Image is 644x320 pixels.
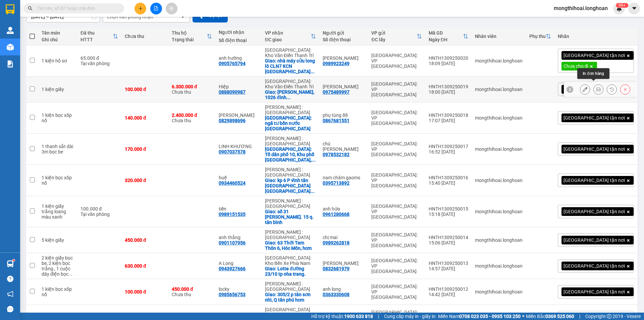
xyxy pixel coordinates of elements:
[371,203,422,220] div: [GEOGRAPHIC_DATA]: VP [GEOGRAPHIC_DATA]
[563,289,625,295] span: [GEOGRAPHIC_DATA] tận nơi
[80,37,113,42] div: HTTT
[219,84,258,89] div: Hiệp
[219,235,258,240] div: anh thắng
[311,188,315,194] span: ...
[579,313,580,320] span: |
[7,306,13,312] span: message
[125,289,165,294] div: 100.000 đ
[548,4,613,12] span: mongthihoai.longhoan
[429,112,468,118] div: HNTH1309250018
[168,28,215,45] th: Toggle SortBy
[219,180,246,186] div: 0934460524
[172,37,207,42] div: Trạng thái
[42,286,74,297] div: 1 kiện bọc xốp nổ
[323,152,350,157] div: 0978532182
[563,115,625,121] span: [GEOGRAPHIC_DATA] tận nơi
[25,26,122,52] span: [PHONE_NUMBER] - [DOMAIN_NAME]
[265,30,311,36] div: VP nhận
[563,263,625,269] span: [GEOGRAPHIC_DATA] tận nơi
[368,28,425,45] th: Toggle SortBy
[384,313,436,320] span: Cung cấp máy in - giấy in:
[522,315,524,318] span: ⚪️
[42,203,74,220] div: 1 kiện giấy trắng loang màu xanh
[429,149,468,154] div: 16:52 [DATE]
[371,232,422,248] div: [GEOGRAPHIC_DATA]: VP [GEOGRAPHIC_DATA]
[80,55,118,61] div: 65.000 đ
[371,110,422,126] div: [GEOGRAPHIC_DATA]: VP [GEOGRAPHIC_DATA]
[125,115,165,121] div: 140.000 đ
[80,312,118,318] div: 100.000 đ
[323,55,365,61] div: anh minh
[265,89,316,100] div: Giao: kho đá hoàng minh đạt, 1026 đinh tiên hoàng an nhân, hoàng đô duy tiên hà nam
[42,237,74,243] div: 5 kiện giấy
[563,209,625,215] span: [GEOGRAPHIC_DATA] tận nơi
[265,79,316,89] div: [GEOGRAPHIC_DATA]: Kho Văn Điển Thanh Trì
[265,104,316,115] div: [PERSON_NAME] : [GEOGRAPHIC_DATA]
[68,271,72,277] span: ...
[563,63,588,69] span: Chưa cho đi
[7,276,13,282] span: question-circle
[219,149,246,154] div: 0907037578
[429,240,468,245] div: 15:06 [DATE]
[429,30,463,36] div: Mã GD
[265,178,316,194] div: Giao: kp 6 P vĩnh tân tp tân uyên tỉnh bình dương
[7,291,13,297] span: notification
[475,178,523,183] div: mongthihoai.longhoan
[265,229,316,240] div: [PERSON_NAME] : [GEOGRAPHIC_DATA]
[371,141,422,157] div: [GEOGRAPHIC_DATA]: VP [GEOGRAPHIC_DATA]
[265,136,316,146] div: [PERSON_NAME] : [GEOGRAPHIC_DATA]
[323,37,365,42] div: Số điện thoại
[429,206,468,212] div: HNTH1309250015
[429,235,468,240] div: HNTH1309250014
[172,112,212,123] div: Chưa thu
[371,37,416,42] div: ĐC lấy
[628,3,640,14] button: caret-down
[563,146,625,152] span: [GEOGRAPHIC_DATA] tận nơi
[323,212,350,217] div: 0961280668
[529,34,546,39] div: Phụ thu
[42,175,74,186] div: 1 kiện bọc xốp nổ
[371,81,422,97] div: [GEOGRAPHIC_DATA]: VP [GEOGRAPHIC_DATA]
[42,144,74,154] div: 1 thanh sắt dài 3m bọc be
[219,175,258,180] div: huệ
[323,89,350,95] div: 0975489997
[219,61,246,66] div: 0905765794
[323,61,350,66] div: 0989923249
[563,86,625,92] span: [GEOGRAPHIC_DATA] tận nơi
[429,55,468,61] div: HNTH1309250020
[219,286,258,292] div: locky
[125,178,165,183] div: 320.000 đ
[7,27,14,34] img: warehouse-icon
[219,30,258,35] div: Người nhận
[371,30,416,36] div: VP gửi
[438,313,521,320] span: Miền Nam
[429,89,468,95] div: 18:00 [DATE]
[545,314,574,319] strong: 0369 525 060
[80,212,118,217] div: Tại văn phòng
[219,206,258,212] div: tiến
[429,118,468,123] div: 17:07 [DATE]
[312,157,316,163] span: ...
[371,258,422,274] div: [GEOGRAPHIC_DATA]: VP [GEOGRAPHIC_DATA]
[378,313,379,320] span: |
[475,87,523,92] div: mongthihoai.longhoan
[80,61,118,66] div: Tại văn phòng
[265,292,316,303] div: Giao: 305/2 p tân sơn nhì, Q tân phú hcm
[42,30,74,36] div: Tên món
[429,37,463,42] div: Ngày ĐH
[344,314,373,319] strong: 1900 633 818
[323,30,365,36] div: Người gửi
[125,146,165,152] div: 170.000 đ
[262,28,319,45] th: Toggle SortBy
[323,206,365,212] div: anh hứa
[125,237,165,243] div: 450.000 đ
[526,313,574,320] span: Miền Bắc
[563,177,625,183] span: [GEOGRAPHIC_DATA] tận nơi
[135,3,146,14] button: plus
[323,180,350,186] div: 0395713892
[7,44,14,51] img: warehouse-icon
[80,30,113,36] div: Đã thu
[323,84,365,89] div: nguyen hong hanh
[580,84,590,94] div: Sửa đơn hàng
[28,6,33,11] span: search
